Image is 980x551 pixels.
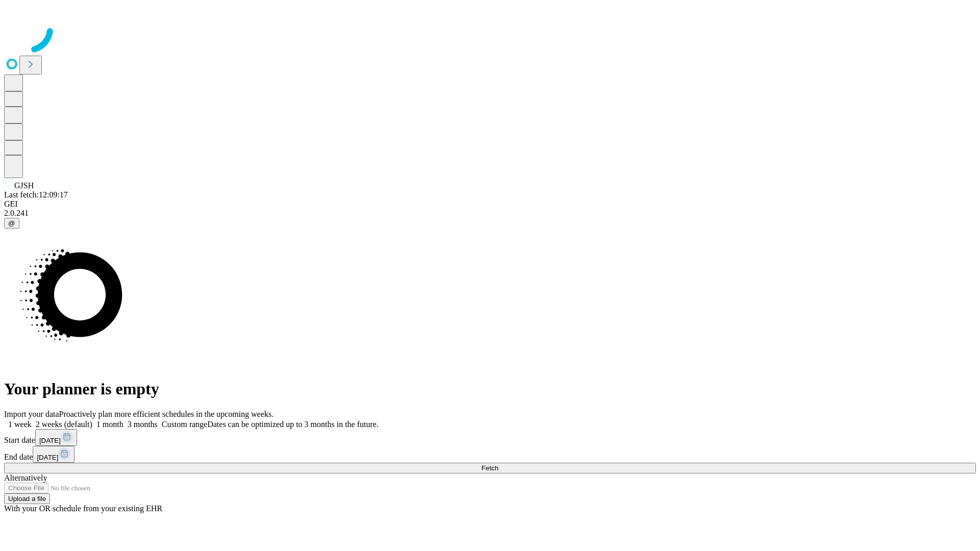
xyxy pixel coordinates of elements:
[4,493,50,504] button: Upload a file
[96,420,124,429] span: 1 month
[4,199,976,209] div: GEI
[4,473,47,482] span: Alternatively
[8,420,32,429] span: 1 week
[59,410,274,418] span: Proactively plan more efficient schedules in the upcoming weeks.
[37,454,58,461] span: [DATE]
[4,209,976,218] div: 2.0.241
[39,437,61,444] span: [DATE]
[4,190,68,199] span: Last fetch: 12:09:17
[128,420,158,429] span: 3 months
[4,410,59,418] span: Import your data
[14,181,34,190] span: GJSH
[162,420,207,429] span: Custom range
[4,429,976,446] div: Start date
[481,464,498,472] span: Fetch
[35,429,77,446] button: [DATE]
[207,420,378,429] span: Dates can be optimized up to 3 months in the future.
[36,420,92,429] span: 2 weeks (default)
[4,446,976,463] div: End date
[33,446,75,463] button: [DATE]
[4,504,162,513] span: With your OR schedule from your existing EHR
[8,219,15,227] span: @
[4,380,976,398] h1: Your planner is empty
[4,463,976,473] button: Fetch
[4,218,19,229] button: @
